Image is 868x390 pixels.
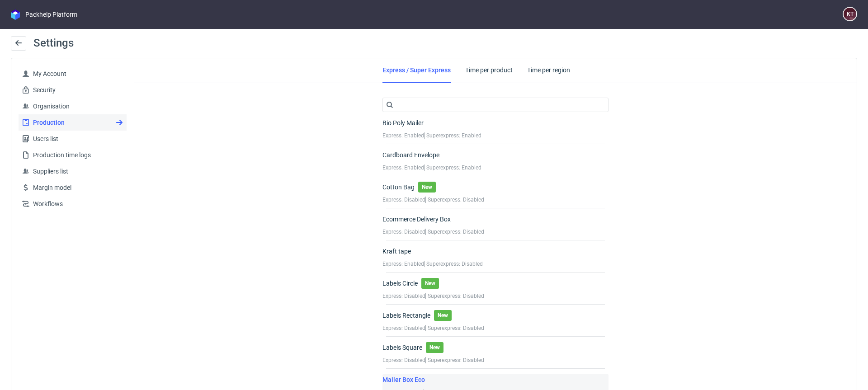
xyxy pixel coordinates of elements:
span: Superexpress: Disabled [428,197,484,203]
span: Superexpress: Disabled [428,229,484,235]
a: Production time logs [19,147,127,163]
div: Cotton Bag [382,183,415,192]
span: Express: Enabled [382,132,425,139]
span: Express: Disabled [382,197,426,203]
span: Settings [33,37,74,49]
span: Superexpress: Disabled [428,293,484,299]
span: Superexpress: Disabled [428,357,484,363]
a: Workflows [19,196,127,212]
a: Time per region [527,58,570,82]
span: New [421,278,439,289]
a: Packhelp Platform [11,9,77,20]
div: Kraft tape [382,247,411,256]
span: Express: Disabled [382,325,426,331]
span: My Account [29,69,123,78]
a: Time per product [465,58,513,82]
span: Margin model [29,183,123,192]
a: Production [19,114,127,131]
div: Cardboard Envelope [382,150,439,160]
span: Production time logs [29,150,123,160]
span: Express: Enabled [382,261,425,267]
span: Organisation [29,102,123,111]
div: Labels Circle [382,279,418,288]
span: Express: Disabled [382,357,426,363]
span: New [426,342,443,353]
span: Superexpress: Disabled [426,261,483,267]
a: Suppliers list [19,163,127,179]
a: Security [19,82,127,98]
a: Organisation [19,98,127,114]
a: My Account [19,66,127,82]
span: Superexpress: Disabled [428,325,484,331]
figcaption: KT [844,8,856,20]
div: Labels Rectangle [382,311,430,320]
div: Mailer Box Eco [382,375,425,384]
span: Production [29,118,123,127]
div: Labels Square [382,343,422,352]
span: Express: Disabled [382,229,426,235]
span: Users list [29,134,123,143]
span: Suppliers list [29,167,123,176]
span: New [418,182,436,193]
span: New [434,310,452,321]
div: Bio Poly Mailer [382,118,424,127]
a: Users list [19,131,127,147]
div: Ecommerce Delivery Box [382,215,451,224]
span: Workflows [29,199,123,208]
a: Margin model [19,179,127,196]
span: Express: Enabled [382,164,425,171]
a: Express / Super Express [382,58,451,83]
span: Superexpress: Enabled [426,164,481,171]
span: Express: Disabled [382,293,426,299]
span: Superexpress: Enabled [426,132,481,139]
div: Packhelp Platform [25,10,77,19]
span: Security [29,85,123,94]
